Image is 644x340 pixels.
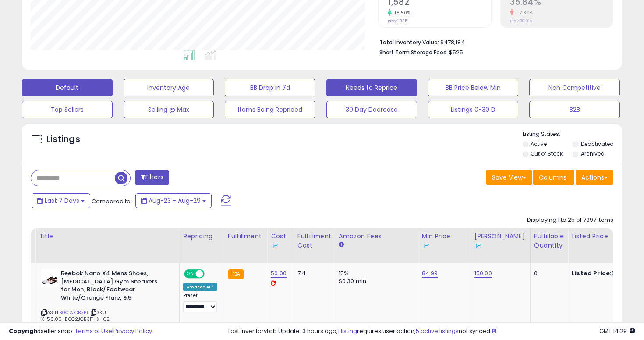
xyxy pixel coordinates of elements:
label: Out of Stock [531,150,563,157]
div: Title [39,232,176,241]
button: Top Sellers [22,101,113,118]
span: Aug-23 - Aug-29 [149,196,201,205]
a: Terms of Use [75,327,112,335]
span: ON [185,270,196,278]
div: Fulfillable Quantity [534,232,564,250]
li: $478,184 [379,36,607,47]
strong: Copyright [9,327,41,335]
div: Repricing [183,232,220,241]
div: Some or all of the values in this column are provided from Inventory Lab. [474,241,527,250]
div: Fulfillment Cost [297,232,331,250]
small: FBA [228,269,244,279]
button: Items Being Repriced [225,101,315,118]
div: 0 [534,269,561,277]
small: Prev: 38.91% [510,18,532,24]
a: 5 active listings [416,327,459,335]
button: Selling @ Max [124,101,214,118]
img: 41XAtuEbLDL._SL40_.jpg [41,269,59,287]
div: Amazon Fees [339,232,414,241]
small: Amazon Fees. [339,241,344,249]
img: InventoryLab Logo [271,241,280,250]
button: Last 7 Days [32,193,90,208]
div: seller snap | | [9,327,152,336]
a: Privacy Policy [113,327,152,335]
a: 50.00 [271,269,287,278]
p: Listing States: [523,130,623,138]
b: Total Inventory Value: [379,39,439,46]
img: InventoryLab Logo [422,241,431,250]
label: Archived [581,150,605,157]
div: 7.4 [297,269,328,277]
span: Last 7 Days [45,196,79,205]
b: Reebok Nano X4 Mens Shoes, [MEDICAL_DATA] Gym Sneakers for Men, Black/Footwear White/Orange Flare... [61,269,167,304]
button: Aug-23 - Aug-29 [135,193,212,208]
div: Preset: [183,293,217,312]
small: Prev: 1,335 [388,18,407,24]
span: $525 [449,48,463,57]
div: Last InventoryLab Update: 3 hours ago, requires user action, not synced. [228,327,636,336]
button: Inventory Age [124,79,214,96]
span: 2025-09-6 14:29 GMT [599,327,635,335]
button: Actions [576,170,613,185]
button: Non Competitive [529,79,620,96]
button: 30 Day Decrease [326,101,417,118]
div: Fulfillment [228,232,263,241]
button: Needs to Reprice [326,79,417,96]
span: Columns [539,173,566,182]
label: Active [531,140,547,148]
img: InventoryLab Logo [474,241,483,250]
div: Min Price [422,232,467,250]
button: Default [22,79,113,96]
a: B0C2JCB3P1 [59,309,88,316]
button: Listings 0-30 D [428,101,519,118]
button: BB Drop in 7d [225,79,315,96]
b: Listed Price: [572,269,612,277]
label: Deactivated [581,140,614,148]
button: Save View [486,170,532,185]
b: Short Term Storage Fees: [379,49,448,56]
button: Columns [533,170,574,185]
small: -7.89% [514,10,533,16]
div: Displaying 1 to 25 of 7397 items [527,216,613,224]
div: Cost [271,232,290,250]
button: Filters [135,170,169,185]
a: 1 listing [338,327,357,335]
button: B2B [529,101,620,118]
div: Some or all of the values in this column are provided from Inventory Lab. [422,241,467,250]
div: Some or all of the values in this column are provided from Inventory Lab. [271,241,290,250]
div: 15% [339,269,411,277]
div: $0.30 min [339,277,411,285]
small: 18.50% [392,10,410,16]
div: [PERSON_NAME] [474,232,527,250]
a: 84.99 [422,269,438,278]
h5: Listings [46,133,80,145]
button: BB Price Below Min [428,79,519,96]
span: Compared to: [92,197,132,205]
span: OFF [203,270,217,278]
a: 150.00 [474,269,492,278]
div: Amazon AI * [183,283,217,291]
